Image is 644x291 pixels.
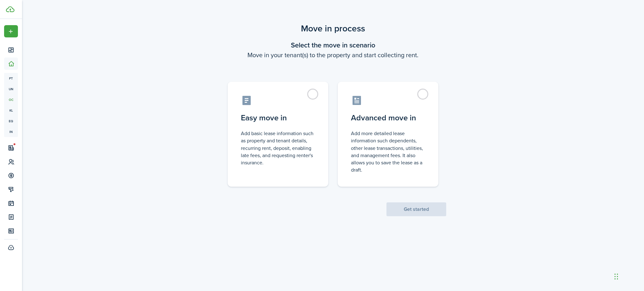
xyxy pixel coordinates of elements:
[351,112,425,124] control-radio-card-title: Advanced move in
[6,6,14,12] img: TenantCloud
[4,105,18,116] a: kl
[220,50,446,60] wizard-step-header-description: Move in your tenant(s) to the property and start collecting rent.
[4,94,18,105] a: oc
[351,130,425,173] control-radio-card-description: Add more detailed lease information such dependents, other lease transactions, utilities, and man...
[613,261,644,291] iframe: Chat Widget
[4,84,18,94] a: un
[614,267,618,286] div: Drag
[241,112,315,124] control-radio-card-title: Easy move in
[4,25,18,37] button: Open menu
[4,73,18,84] a: pt
[4,116,18,126] a: eq
[4,126,18,137] a: in
[220,40,446,50] wizard-step-header-title: Select the move in scenario
[220,22,446,35] scenario-title: Move in process
[241,130,315,166] control-radio-card-description: Add basic lease information such as property and tenant details, recurring rent, deposit, enablin...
